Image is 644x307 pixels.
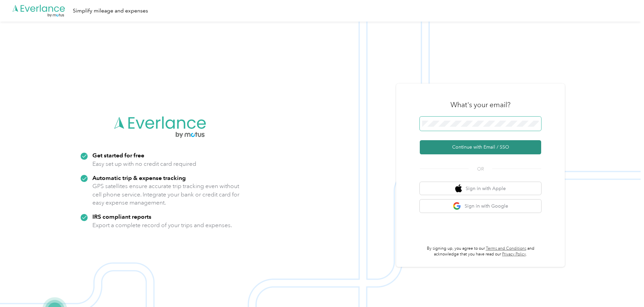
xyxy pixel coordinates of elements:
[450,100,510,110] h3: What's your email?
[92,182,240,207] p: GPS satellites ensure accurate trip tracking even without cell phone service. Integrate your bank...
[453,202,461,210] img: google logo
[420,182,541,195] button: apple logoSign in with Apple
[92,221,232,229] p: Export a complete record of your trips and expenses.
[92,152,144,159] strong: Get started for free
[92,160,196,168] p: Easy set up with no credit card required
[73,7,148,15] div: Simplify mileage and expenses
[502,252,526,257] a: Privacy Policy
[420,140,541,154] button: Continue with Email / SSO
[469,165,492,173] span: OR
[455,184,462,193] img: apple logo
[92,213,151,220] strong: IRS compliant reports
[420,199,541,213] button: google logoSign in with Google
[420,246,541,257] p: By signing up, you agree to our and acknowledge that you have read our .
[486,246,526,251] a: Terms and Conditions
[92,174,186,181] strong: Automatic trip & expense tracking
